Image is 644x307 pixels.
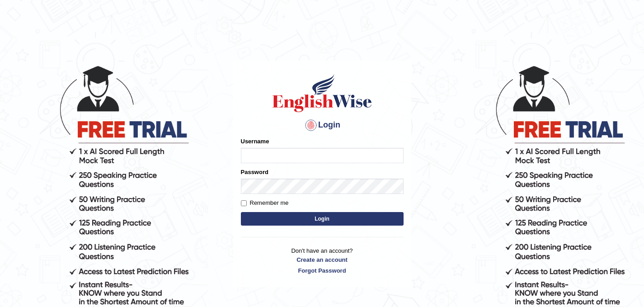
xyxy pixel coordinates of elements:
[241,118,404,132] h4: Login
[241,168,268,176] label: Password
[241,246,404,274] p: Don't have an account?
[241,198,289,208] label: Remember me
[271,73,374,113] img: Logo of English Wise sign in for intelligent practice with AI
[241,137,269,146] label: Username
[241,200,247,206] input: Remember me
[241,212,404,226] button: Login
[241,255,404,264] a: Create an account
[241,266,404,275] a: Forgot Password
